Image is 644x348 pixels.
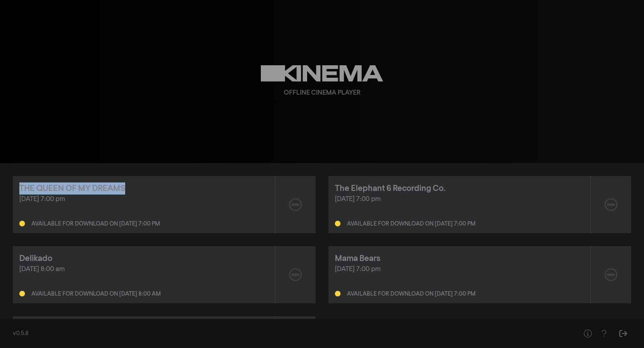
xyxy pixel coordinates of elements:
div: [DATE] 7:00 pm [335,265,584,274]
div: Mama Bears [335,253,380,265]
div: Offline Cinema Player [284,88,361,98]
div: [DATE] 8:00 am [19,265,268,274]
div: Available for download on [DATE] 8:00 am [31,291,161,297]
div: The Elephant 6 Recording Co. [335,182,446,195]
div: Available for download on [DATE] 7:00 pm [347,291,475,297]
div: THE QUEEN OF MY DREAMS [19,182,125,195]
div: v0.5.8 [13,329,563,338]
div: [DATE] 7:00 pm [335,195,584,204]
div: Available for download on [DATE] 7:00 pm [347,221,475,227]
button: Sign Out [615,325,631,342]
div: [DATE] 7:00 pm [19,195,268,204]
button: Help [580,325,596,342]
button: Help [596,325,612,342]
div: Available for download on [DATE] 7:00 pm [31,221,160,227]
div: Delikado [19,253,52,265]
